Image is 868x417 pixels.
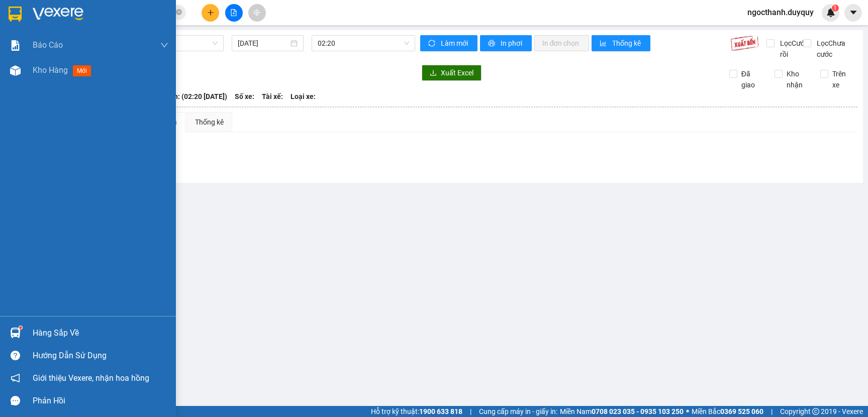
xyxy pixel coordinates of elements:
span: file-add [230,9,237,16]
div: Hàng sắp về [33,326,168,341]
span: Lọc Cước rồi [776,38,810,60]
span: mới [73,65,91,76]
span: printer [488,40,497,48]
span: sync [428,40,437,48]
span: aim [253,9,260,16]
span: plus [207,9,214,16]
span: notification [11,373,20,383]
button: bar-chartThống kê [592,35,650,51]
img: warehouse-icon [10,65,21,76]
img: 9k= [730,35,759,51]
span: | [470,406,471,417]
span: In phơi [501,38,524,49]
button: In đơn chọn [534,35,589,51]
sup: 1 [19,326,22,329]
div: Hướng dẫn sử dụng [33,348,168,363]
span: question-circle [11,351,20,360]
span: Lọc Chưa cước [813,38,858,60]
span: ⚪️ [686,409,689,413]
span: Miền Bắc [692,406,763,417]
span: Trên xe [828,68,858,90]
img: icon-new-feature [826,8,835,17]
span: ngocthanh.duyquy [739,6,822,19]
span: 1 [833,5,837,12]
span: Kho nhận [783,68,812,90]
span: Chuyến: (02:20 [DATE]) [154,91,227,102]
span: | [771,406,773,417]
span: Hỗ trợ kỹ thuật: [371,406,462,417]
button: plus [202,4,219,22]
span: Giới thiệu Vexere, nhận hoa hồng [33,372,149,384]
img: warehouse-icon [10,328,21,338]
sup: 1 [832,5,839,12]
span: caret-down [849,8,858,17]
span: down [160,41,168,49]
span: Loại xe: [291,91,316,102]
button: syncLàm mới [420,35,477,51]
span: bar-chart [600,40,608,48]
button: file-add [225,4,243,22]
span: Kho hàng [33,65,68,75]
div: Phản hồi [33,393,168,408]
span: Miền Nam [560,406,684,417]
strong: 0708 023 035 - 0935 103 250 [592,407,684,415]
span: copyright [812,408,819,415]
strong: 0369 525 060 [720,407,763,415]
strong: 1900 633 818 [419,407,462,415]
span: message [11,396,20,405]
span: Đã giao [737,68,767,90]
span: Làm mới [441,38,469,49]
span: Cung cấp máy in - giấy in: [479,406,557,417]
span: close-circle [176,9,182,15]
span: Số xe: [235,91,254,102]
span: 02:20 [318,36,409,51]
input: 12/10/2025 [238,38,288,49]
span: Thống kê [612,38,642,49]
button: aim [248,4,266,22]
img: solution-icon [10,40,21,51]
span: Báo cáo [33,39,63,51]
img: logo-vxr [9,7,22,22]
button: printerIn phơi [480,35,532,51]
button: caret-down [844,4,862,22]
button: downloadXuất Excel [422,65,481,81]
span: close-circle [176,8,182,18]
div: Thống kê [195,117,224,128]
span: Tài xế: [262,91,283,102]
